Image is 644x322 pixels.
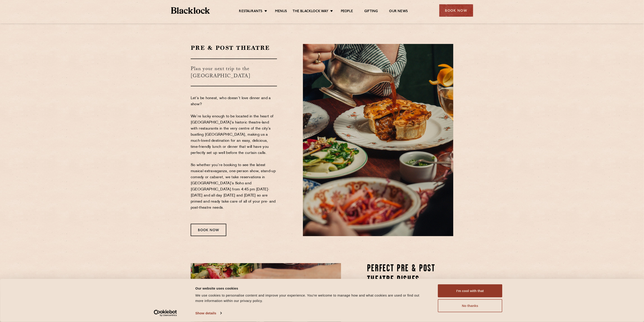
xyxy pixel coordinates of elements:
[191,59,277,86] h3: Plan your next trip to the [GEOGRAPHIC_DATA]
[146,310,185,317] a: Usercentrics Cookiebot - opens in a new window
[389,9,408,14] a: Our News
[191,95,277,217] p: Let’s be honest, who doesn’t love dinner and a show? We’re lucky enough to be located in the hear...
[191,44,277,52] h2: Pre & Post Theatre
[367,263,453,286] h2: Perfect Pre & Post Theatre Dishes
[438,284,502,297] button: I'm cool with that
[239,9,263,14] a: Restaurants
[195,293,428,304] div: We use cookies to personalise content and improve your experience. You're welcome to manage how a...
[171,7,210,14] img: BL_Textured_Logo-footer-cropped.svg
[275,9,287,14] a: Menus
[195,285,428,291] div: Our website uses cookies
[195,310,222,317] a: Show details
[364,9,378,14] a: Gifting
[438,299,502,312] button: No thanks
[439,4,473,17] div: Book Now
[293,9,328,14] a: The Blacklock Way
[303,44,453,236] img: Butcher-cut-Pie-Apr25-Blacklock-6616-2-scaled-e1752588787453.jpg
[341,9,353,14] a: People
[191,224,226,236] div: Book Now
